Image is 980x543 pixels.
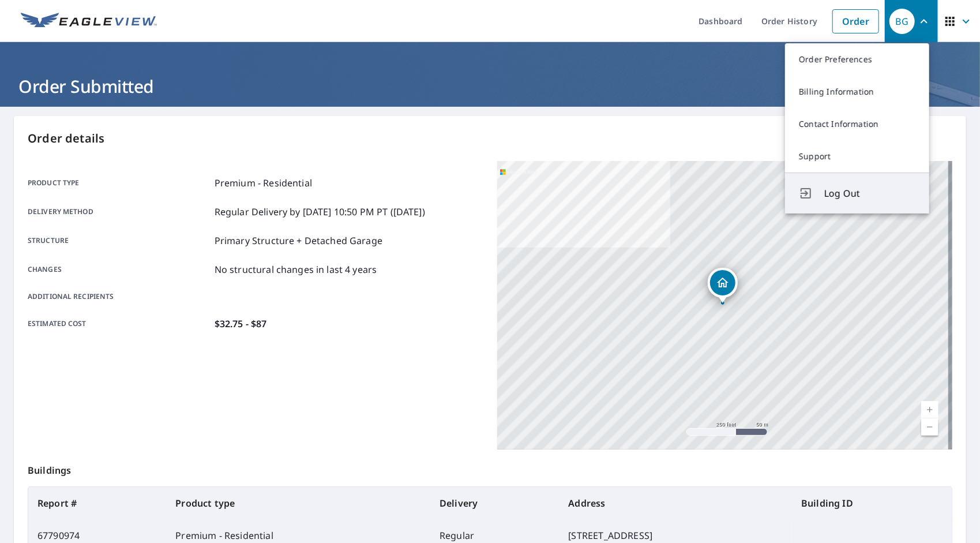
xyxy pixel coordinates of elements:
[215,176,312,190] p: Premium - Residential
[14,74,966,98] h1: Order Submitted
[21,13,157,30] img: EV Logo
[785,108,929,140] a: Contact Information
[921,401,938,418] a: Current Level 17, Zoom In
[824,186,915,200] span: Log Out
[785,43,929,76] a: Order Preferences
[785,173,929,214] button: Log Out
[792,487,952,519] th: Building ID
[430,487,559,519] th: Delivery
[28,130,952,147] p: Order details
[28,291,210,302] p: Additional recipients
[28,263,210,276] p: Changes
[921,418,938,436] a: Current Level 17, Zoom Out
[28,234,210,248] p: Structure
[785,76,929,108] a: Billing Information
[28,450,952,486] p: Buildings
[889,9,915,34] div: BG
[708,268,738,304] div: Dropped pin, building 1, Residential property, 3854 Perry St Denver, CO 80212
[785,140,929,173] a: Support
[560,487,793,519] th: Address
[28,176,210,190] p: Product type
[166,487,430,519] th: Product type
[28,487,166,519] th: Report #
[215,205,425,219] p: Regular Delivery by [DATE] 10:50 PM PT ([DATE])
[215,234,382,248] p: Primary Structure + Detached Garage
[215,263,377,276] p: No structural changes in last 4 years
[28,317,210,331] p: Estimated cost
[215,317,267,331] p: $32.75 - $87
[28,205,210,219] p: Delivery method
[832,9,879,33] a: Order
